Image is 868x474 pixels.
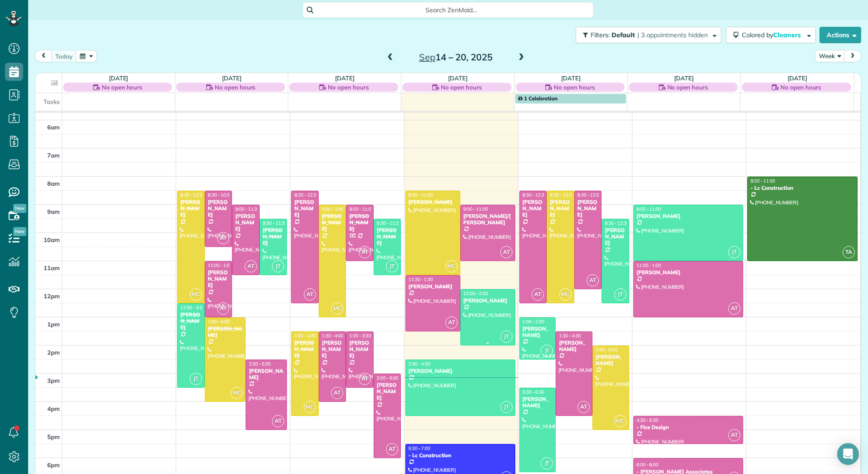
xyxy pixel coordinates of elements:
div: [PERSON_NAME] [321,213,344,232]
div: [PERSON_NAME]/[PERSON_NAME] [463,213,513,226]
span: TA [843,246,855,258]
span: 9:30 - 12:30 [605,220,629,226]
a: [DATE] [561,74,581,82]
span: AT [728,429,740,441]
span: 9:00 - 11:00 [636,206,661,212]
span: MC [559,288,572,301]
span: 5pm [47,433,60,440]
span: 2:30 - 5:00 [249,361,271,367]
div: [PERSON_NAME] [321,340,344,359]
span: MC [614,415,626,427]
span: AT [217,302,229,315]
a: [DATE] [448,74,468,82]
span: 9:00 - 1:00 [322,206,344,212]
span: MC [304,401,316,413]
span: 2:00 - 5:00 [596,347,617,353]
span: No open hours [215,83,256,92]
span: AT [304,288,316,301]
span: 1:30 - 4:30 [294,333,316,339]
span: 6am [47,123,60,131]
span: 11am [44,264,60,272]
span: 4pm [47,405,60,412]
span: AT [500,246,513,258]
span: 3pm [47,377,60,384]
span: 2:30 - 4:30 [409,361,430,367]
div: [PERSON_NAME] [577,199,599,218]
button: today [51,50,77,62]
span: 1:00 - 2:30 [523,319,544,325]
span: 6pm [47,461,60,469]
button: Actions [819,27,861,43]
a: Filters: Default | 3 appointments hidden [571,27,721,43]
a: [DATE] [222,74,242,82]
div: [PERSON_NAME] [349,340,371,359]
div: [PERSON_NAME] [207,326,243,339]
span: AT [577,401,590,413]
span: 1:30 - 4:00 [322,333,344,339]
span: 8:30 - 12:00 [577,192,602,198]
span: JT [614,288,626,301]
span: AT [217,232,229,244]
div: [PERSON_NAME] [408,199,458,205]
span: Filters: [591,31,610,39]
div: [PERSON_NAME] [636,269,740,276]
a: [DATE] [335,74,355,82]
span: 8:30 - 12:30 [523,192,547,198]
span: 1:30 - 3:30 [349,333,371,339]
span: Sep [419,51,435,63]
span: 2pm [47,349,60,356]
span: No open hours [554,83,595,92]
span: 11:30 - 1:30 [409,276,433,282]
span: JT [272,260,284,272]
div: [PERSON_NAME] [549,199,572,218]
button: next [844,50,861,62]
span: AT [587,274,599,286]
span: JT [500,401,513,413]
span: AT [532,288,544,301]
div: - Lc Construction [408,452,513,459]
div: - Lc Construction [750,185,855,191]
span: AT [359,246,371,258]
div: [PERSON_NAME] [294,199,316,218]
span: 9:00 - 11:30 [235,206,260,212]
div: [PERSON_NAME] [595,354,626,367]
span: JT [728,246,740,258]
span: AT [386,443,398,455]
span: 5:30 - 7:00 [409,445,430,451]
span: 1:00 - 4:00 [208,319,230,325]
span: New [13,204,26,213]
span: 4:30 - 5:30 [636,417,658,423]
span: JT [541,457,553,469]
span: AT [331,387,343,399]
div: [PERSON_NAME] [636,213,740,219]
span: No open hours [441,83,482,92]
span: MC [331,302,343,315]
span: New [13,227,26,236]
div: [PERSON_NAME] [408,283,458,290]
h2: 14 – 20, 2025 [399,52,513,62]
span: 12pm [44,292,60,300]
span: 12:30 - 3:30 [180,305,205,311]
div: [PERSON_NAME] [207,269,230,289]
span: 9:00 - 11:00 [349,206,374,212]
div: [PERSON_NAME] [376,382,399,401]
div: [PERSON_NAME] [235,213,257,232]
div: [PERSON_NAME] [376,227,399,247]
span: AT [272,415,284,427]
span: 7am [47,152,60,159]
span: MC [445,260,458,272]
span: JT [541,345,553,357]
span: AT [445,316,458,329]
span: 9am [47,208,60,215]
button: prev [35,50,52,62]
div: [PERSON_NAME] [522,199,544,218]
span: 8:30 - 11:30 [409,192,433,198]
span: 3:00 - 6:00 [377,375,399,381]
span: AT [728,302,740,315]
span: JT [500,331,513,343]
span: 8:30 - 10:30 [208,192,232,198]
span: AT [359,373,371,385]
span: 10am [44,236,60,243]
span: AT [245,260,257,272]
button: Filters: Default | 3 appointments hidden [576,27,721,43]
